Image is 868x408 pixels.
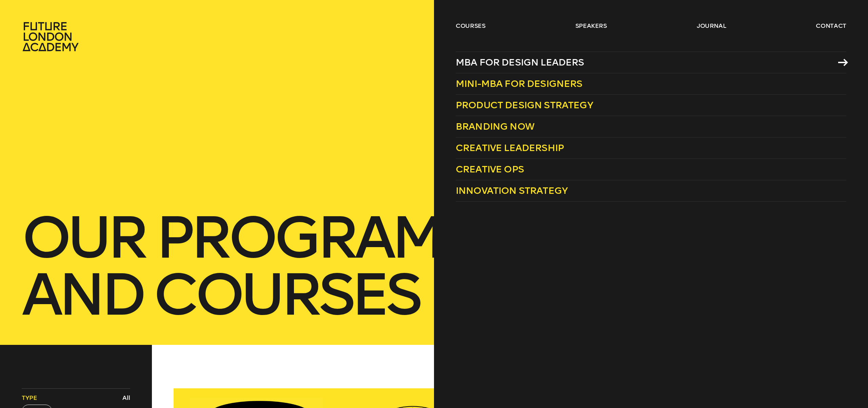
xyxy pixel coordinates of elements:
[456,116,846,137] a: Branding Now
[456,99,593,111] span: Product Design Strategy
[456,57,584,68] span: MBA for Design Leaders
[456,159,846,180] a: Creative Ops
[456,52,846,73] a: MBA for Design Leaders
[456,142,564,153] span: Creative Leadership
[456,78,583,89] span: Mini-MBA for Designers
[575,22,607,30] a: speakers
[456,121,534,132] span: Branding Now
[456,180,846,202] a: Innovation Strategy
[456,22,486,30] a: courses
[456,164,524,175] span: Creative Ops
[456,95,846,116] a: Product Design Strategy
[816,22,846,30] a: contact
[456,137,846,159] a: Creative Leadership
[456,185,568,196] span: Innovation Strategy
[456,73,846,95] a: Mini-MBA for Designers
[697,22,726,30] a: journal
